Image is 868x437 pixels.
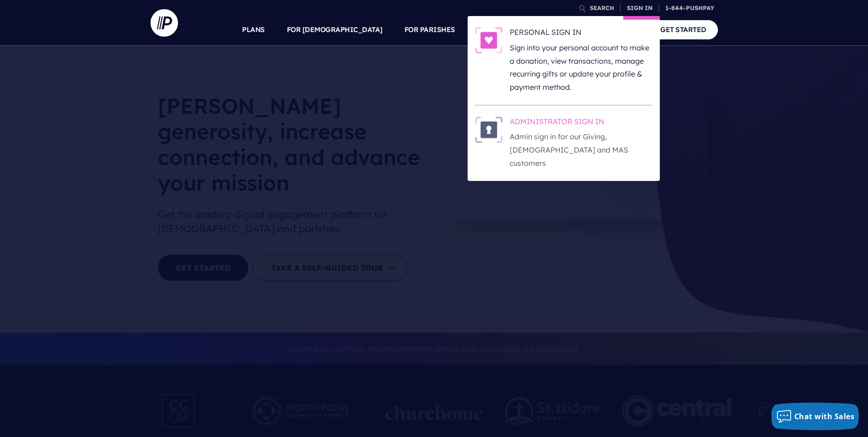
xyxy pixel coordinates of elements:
a: ADMINISTRATOR SIGN IN - Illustration ADMINISTRATOR SIGN IN Admin sign in for our Giving, [DEMOGRA... [475,116,652,170]
p: Sign into your personal account to make a donation, view transactions, manage recurring gifts or ... [510,41,652,94]
img: PERSONAL SIGN IN - Illustration [475,27,502,54]
a: EXPLORE [539,14,571,46]
h6: PERSONAL SIGN IN [510,27,652,41]
button: Chat with Sales [771,403,859,430]
a: PERSONAL SIGN IN - Illustration PERSONAL SIGN IN Sign into your personal account to make a donati... [475,27,652,94]
a: SOLUTIONS [477,14,518,46]
a: GET STARTED [649,20,718,39]
img: ADMINISTRATOR SIGN IN - Illustration [475,116,502,143]
a: FOR PARISHES [404,14,455,46]
a: FOR [DEMOGRAPHIC_DATA] [287,14,383,46]
span: Chat with Sales [794,411,855,421]
a: COMPANY [593,14,627,46]
p: Admin sign in for our Giving, [DEMOGRAPHIC_DATA] and MAS customers [510,130,652,169]
h6: ADMINISTRATOR SIGN IN [510,116,652,130]
a: PLANS [242,14,265,46]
